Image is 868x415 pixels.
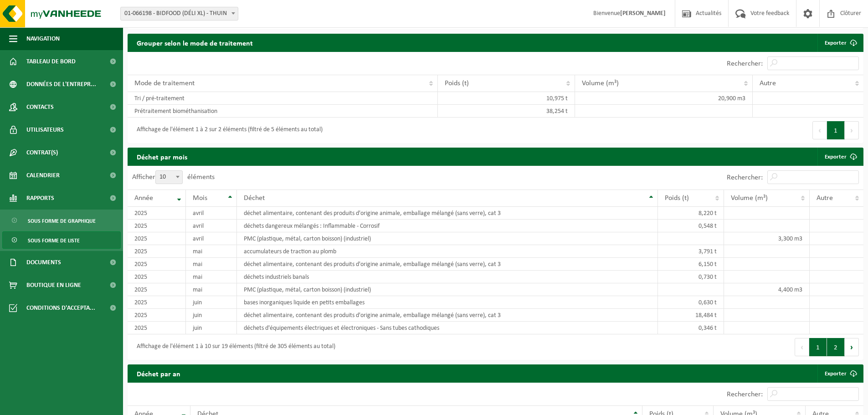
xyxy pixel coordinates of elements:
span: Tableau de bord [26,50,76,73]
td: 0,730 t [658,271,724,283]
td: 2025 [128,296,186,309]
button: 1 [809,338,827,356]
span: 10 [156,171,182,184]
button: Next [845,338,859,356]
span: Rapports [26,187,54,210]
td: Prétraitement biométhanisation [128,105,438,118]
span: Sous forme de graphique [28,212,96,230]
span: Boutique en ligne [26,274,81,297]
td: déchets dangereux mélangés : Inflammable - Corrosif [237,220,657,232]
td: 20,900 m3 [575,92,752,105]
span: Documents [26,251,61,274]
td: 2025 [128,220,186,232]
td: Tri / pré-traitement [128,92,438,105]
span: Utilisateurs [26,118,64,141]
button: 2 [827,338,845,356]
button: 1 [827,121,845,139]
div: Affichage de l'élément 1 à 2 sur 2 éléments (filtré de 5 éléments au total) [132,122,323,138]
td: juin [186,309,237,322]
td: avril [186,220,237,232]
a: Exporter [817,148,863,166]
td: déchets d'équipements électriques et électroniques - Sans tubes cathodiques [237,322,657,334]
td: 3,300 m3 [724,232,810,245]
td: 6,150 t [658,258,724,271]
h2: Grouper selon le mode de traitement [128,34,262,51]
span: Contrat(s) [26,141,58,164]
td: 0,346 t [658,322,724,334]
td: 0,630 t [658,296,724,309]
span: 01-066198 - BIDFOOD (DÉLI XL) - THUIN [121,7,238,20]
td: 18,484 t [658,309,724,322]
a: Exporter [817,34,863,52]
td: déchet alimentaire, contenant des produits d'origine animale, emballage mélangé (sans verre), cat 3 [237,207,657,220]
td: 4,400 m3 [724,283,810,296]
a: Exporter [817,364,863,383]
td: 10,975 t [438,92,575,105]
td: 2025 [128,258,186,271]
span: Autre [817,195,833,202]
span: Déchet [244,195,265,202]
td: PMC (plastique, métal, carton boisson) (industriel) [237,283,657,296]
td: accumulateurs de traction au plomb [237,245,657,258]
span: Données de l'entrepr... [26,73,96,96]
span: 10 [155,170,183,184]
span: Volume (m³) [582,80,619,87]
strong: [PERSON_NAME] [620,10,666,17]
span: Poids (t) [445,80,469,87]
td: 0,548 t [658,220,724,232]
td: 2025 [128,271,186,283]
span: 01-066198 - BIDFOOD (DÉLI XL) - THUIN [120,7,238,20]
td: 8,220 t [658,207,724,220]
span: Autre [760,80,776,87]
span: Contacts [26,96,54,118]
label: Rechercher: [727,60,763,67]
span: Sous forme de liste [28,232,80,249]
span: Conditions d'accepta... [26,297,95,319]
button: Previous [812,121,827,139]
span: Volume (m³) [731,195,768,202]
span: Poids (t) [665,195,689,202]
h2: Déchet par an [128,364,190,382]
td: juin [186,322,237,334]
td: avril [186,207,237,220]
td: mai [186,258,237,271]
label: Rechercher: [727,391,763,398]
td: 2025 [128,207,186,220]
td: déchet alimentaire, contenant des produits d'origine animale, emballage mélangé (sans verre), cat 3 [237,258,657,271]
td: bases inorganiques liquide en petits emballages [237,296,657,309]
td: déchets industriels banals [237,271,657,283]
td: mai [186,283,237,296]
button: Previous [795,338,809,356]
td: avril [186,232,237,245]
td: 2025 [128,283,186,296]
td: 2025 [128,309,186,322]
h2: Déchet par mois [128,148,196,165]
td: 38,254 t [438,105,575,118]
a: Sous forme de liste [2,231,121,249]
td: déchet alimentaire, contenant des produits d'origine animale, emballage mélangé (sans verre), cat 3 [237,309,657,322]
span: Navigation [26,27,60,50]
td: 2025 [128,322,186,334]
td: juin [186,296,237,309]
td: PMC (plastique, métal, carton boisson) (industriel) [237,232,657,245]
span: Année [134,195,153,202]
span: Mois [193,195,207,202]
td: 2025 [128,232,186,245]
td: 2025 [128,245,186,258]
button: Next [845,121,859,139]
div: Affichage de l'élément 1 à 10 sur 19 éléments (filtré de 305 éléments au total) [132,339,335,355]
td: 3,791 t [658,245,724,258]
span: Mode de traitement [134,80,195,87]
td: mai [186,271,237,283]
td: mai [186,245,237,258]
label: Rechercher: [727,174,763,181]
span: Calendrier [26,164,60,187]
a: Sous forme de graphique [2,212,121,229]
label: Afficher éléments [132,174,215,181]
